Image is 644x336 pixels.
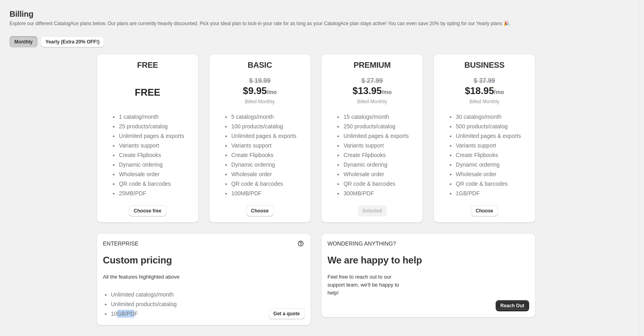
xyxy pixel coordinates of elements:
div: $ 13.95 [327,87,417,96]
li: Dynamic ordering [119,161,184,169]
li: Unlimited catalogs/month [111,291,177,299]
li: Create Flipbooks [456,151,521,159]
li: Variants support [231,141,296,149]
label: All the features highlighted above [103,274,179,280]
li: Dynamic ordering [343,161,408,169]
span: Choose free [134,208,161,214]
li: Variants support [456,141,521,149]
li: 15 catalogs/month [343,113,408,121]
button: Yearly (Extra 20% OFF!) [41,36,104,47]
p: Custom pricing [103,254,305,267]
li: 300MB/PDF [343,189,408,197]
li: Variants support [119,141,184,149]
li: Dynamic ordering [456,161,521,169]
span: Choose [251,208,269,214]
li: QR code & barcodes [343,180,408,188]
li: Variants support [343,141,408,149]
p: Billed Monthly [327,98,417,106]
span: Billing [10,10,33,18]
button: Reach Out [496,300,529,311]
li: 30 catalogs/month [456,113,521,121]
span: Choose [476,208,493,214]
li: QR code & barcodes [456,180,521,188]
p: ENTERPRISE [103,240,138,248]
li: Wholesale order [343,170,408,178]
li: 1GB/PDF [456,189,521,197]
div: $ 18.95 [440,87,529,96]
li: Create Flipbooks [343,151,408,159]
h5: FREE [137,60,158,70]
li: 250 products/catalog [343,122,408,130]
li: Unlimited pages & exports [456,132,521,140]
span: Yearly (Extra 20% OFF!) [45,39,99,45]
button: Choose [471,205,498,216]
li: 25 products/catalog [119,122,184,130]
span: /mo [494,89,504,95]
h5: BUSINESS [464,60,504,70]
li: 10GB/PDF [111,310,177,318]
li: Unlimited pages & exports [119,132,184,140]
li: 5 catalogs/month [231,113,296,121]
button: Monthly [10,36,37,47]
button: Choose free [129,205,166,216]
span: /mo [382,89,392,95]
div: $ 19.99 [215,77,305,85]
div: FREE [103,88,192,96]
li: 1 catalog/month [119,113,184,121]
li: Wholesale order [119,170,184,178]
li: Dynamic ordering [231,161,296,169]
li: Unlimited pages & exports [343,132,408,140]
div: $ 37.99 [440,77,529,85]
span: /mo [267,89,277,95]
li: 100MB/PDF [231,189,296,197]
li: Wholesale order [456,170,521,178]
p: We are happy to help [327,254,529,267]
button: Get a quote [269,308,305,319]
li: QR code & barcodes [119,180,184,188]
li: Create Flipbooks [119,151,184,159]
span: Get a quote [274,310,300,317]
button: Choose [246,205,274,216]
h5: PREMIUM [354,60,391,70]
h5: BASIC [248,60,272,70]
div: $ 9.95 [215,87,305,96]
li: 500 products/catalog [456,122,521,130]
p: Feel free to reach out to our support team, we'll be happy to help! [327,273,407,297]
span: Reach Out [500,303,524,309]
li: Unlimited products/catalog [111,300,177,308]
li: 100 products/catalog [231,122,296,130]
span: Monthly [14,39,33,45]
li: Wholesale order [231,170,296,178]
p: WONDERING ANYTHING? [327,240,529,248]
li: QR code & barcodes [231,180,296,188]
li: 25MB/PDF [119,189,184,197]
li: Unlimited pages & exports [231,132,296,140]
span: Explore our different CatalogAce plans below. Our plans are currently heavily discounted. Pick yo... [10,21,511,26]
p: Billed Monthly [440,98,529,106]
div: $ 27.99 [327,77,417,85]
li: Create Flipbooks [231,151,296,159]
p: Billed Monthly [215,98,305,106]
